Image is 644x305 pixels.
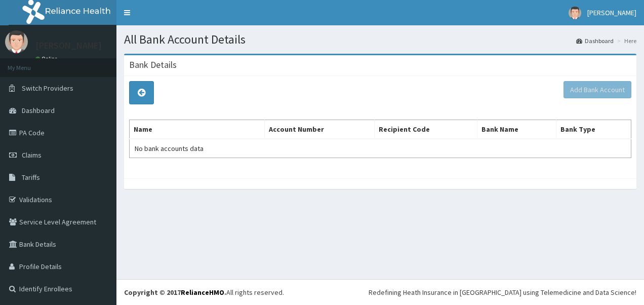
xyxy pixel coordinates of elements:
[181,288,224,297] a: RelianceHMO
[563,81,631,98] button: Add Bank Account
[5,30,28,53] img: User Image
[22,173,40,182] span: Tariffs
[587,8,636,17] span: [PERSON_NAME]
[135,144,204,153] span: No bank accounts data
[369,287,636,297] div: Redefining Heath Insurance in [GEOGRAPHIC_DATA] using Telemedicine and Data Science!
[477,120,556,139] th: Bank Name
[556,120,631,139] th: Bank Type
[35,55,60,62] a: Online
[22,150,42,160] span: Claims
[124,288,226,297] strong: Copyright © 2017 .
[569,7,581,19] img: User Image
[124,33,636,46] h1: All Bank Account Details
[129,60,177,69] h3: Bank Details
[264,120,374,139] th: Account Number
[116,279,644,305] footer: All rights reserved.
[576,36,614,45] a: Dashboard
[615,36,636,45] li: Here
[22,106,55,115] span: Dashboard
[130,120,265,139] th: Name
[22,84,73,93] span: Switch Providers
[374,120,477,139] th: Recipient Code
[35,41,102,50] p: [PERSON_NAME]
